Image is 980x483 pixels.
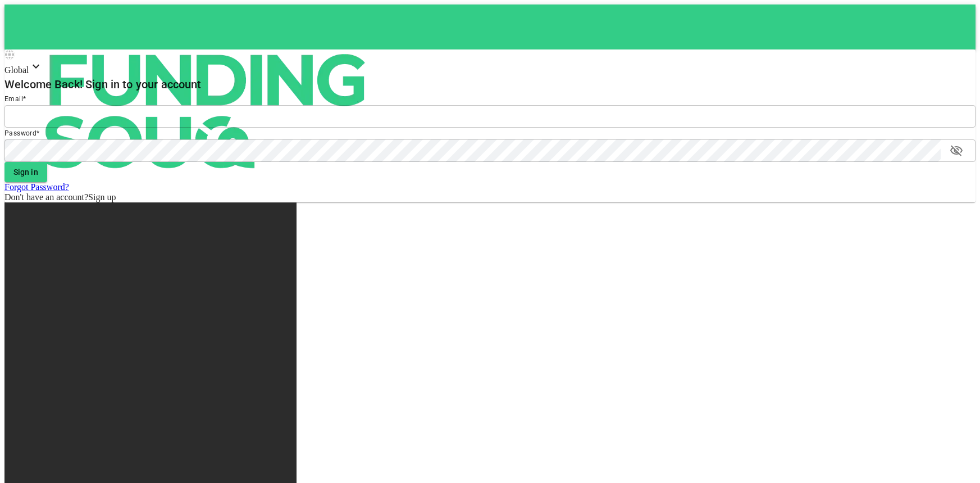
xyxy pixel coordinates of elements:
span: Sign up [88,192,116,202]
input: email [4,105,976,128]
img: logo [4,4,409,218]
span: Don't have an account? [4,192,88,202]
input: password [4,139,941,162]
span: Email [4,95,23,103]
a: Forgot Password? [4,182,69,192]
span: Password [4,129,37,137]
span: Sign in to your account [83,78,202,91]
button: Sign in [4,162,47,182]
span: Welcome Back! [4,78,83,91]
a: logo [4,4,976,49]
div: Global [4,60,976,75]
